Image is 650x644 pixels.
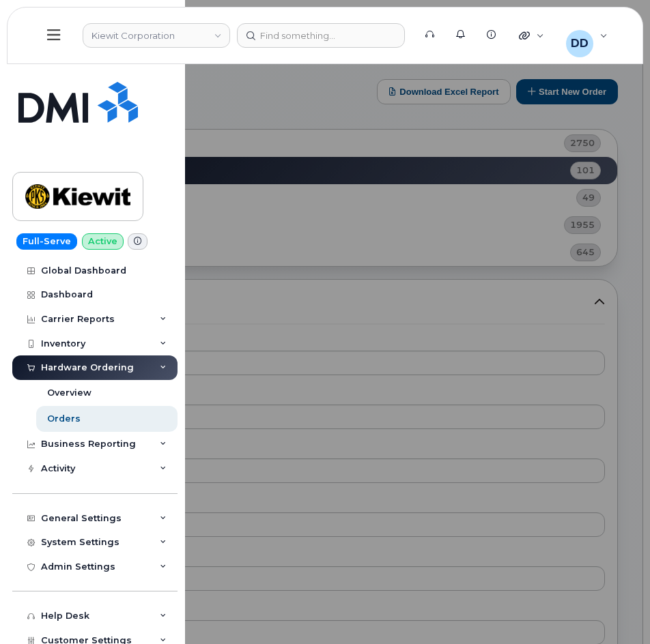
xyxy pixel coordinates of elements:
[41,314,115,325] div: Carrier Reports
[12,282,178,307] a: Dashboard
[41,611,89,621] div: Help Desk
[41,537,119,548] div: System Settings
[12,172,143,221] a: Kiewit Corporation
[12,259,178,283] a: Global Dashboard
[41,289,93,300] div: Dashboard
[25,177,130,216] img: Kiewit Corporation
[82,233,124,250] a: Active
[18,82,138,123] img: Simplex My-Serve
[41,362,134,373] div: Hardware Ordering
[41,439,136,450] div: Business Reporting
[41,513,122,524] div: General Settings
[41,561,115,572] div: Admin Settings
[36,380,178,406] a: Overview
[36,406,178,432] a: Orders
[591,585,640,634] iframe: Messenger Launcher
[16,233,77,250] a: Full-Serve
[41,463,75,474] div: Activity
[47,387,91,399] div: Overview
[41,338,85,349] div: Inventory
[47,413,81,425] div: Orders
[41,265,126,276] div: Global Dashboard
